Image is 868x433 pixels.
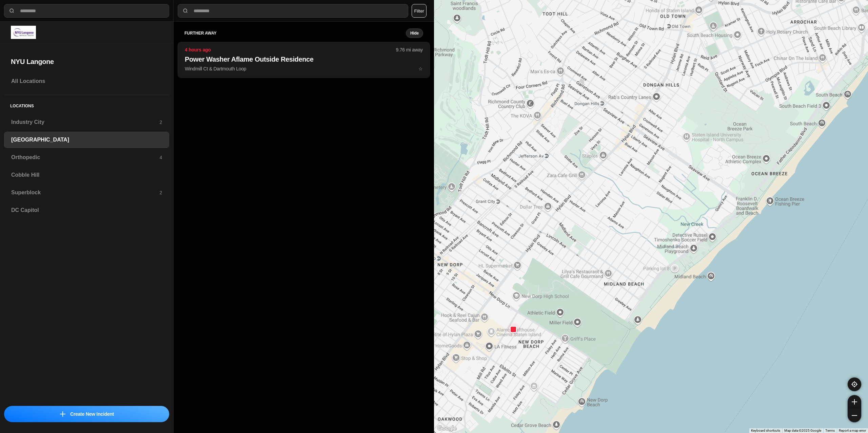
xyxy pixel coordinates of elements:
a: Cobble Hill [4,167,169,183]
h3: Cobble Hill [11,171,162,179]
button: Filter [412,4,427,18]
p: 2 [159,119,162,126]
h3: DC Capitol [11,206,162,214]
p: Windmill Ct & Dartmouth Loop [185,65,423,72]
a: DC Capitol [4,202,169,218]
h2: NYU Langone [11,57,162,66]
img: search [182,7,189,14]
h3: All Locations [11,77,162,85]
img: Google [436,424,458,433]
a: Report a map error [839,429,866,432]
a: [GEOGRAPHIC_DATA] [4,132,169,148]
p: Create New Incident [70,411,114,417]
a: All Locations [4,73,169,89]
h3: Orthopedic [11,153,159,161]
a: Orthopedic4 [4,149,169,166]
small: Hide [410,30,419,36]
button: Hide [406,28,423,38]
a: Industry City2 [4,114,169,130]
img: logo [11,26,36,39]
h2: Power Washer Aflame Outside Residence [185,55,423,64]
h5: Locations [4,95,169,114]
p: 9.76 mi away [396,46,423,53]
a: Terms (opens in new tab) [825,429,835,432]
img: zoom-out [852,413,857,418]
p: 4 hours ago [185,46,396,53]
button: 4 hours ago9.76 mi awayPower Washer Aflame Outside ResidenceWindmill Ct & Dartmouth Loopstar [178,42,430,78]
h3: [GEOGRAPHIC_DATA] [11,136,162,144]
button: zoom-in [848,395,861,409]
span: Map data ©2025 Google [784,429,821,432]
button: recenter [848,377,861,391]
img: zoom-in [852,399,857,405]
h3: Superblock [11,189,159,197]
button: Keyboard shortcuts [751,428,780,433]
h5: further away [184,30,406,36]
span: star [418,66,423,71]
a: Open this area in Google Maps (opens a new window) [436,424,458,433]
a: 4 hours ago9.76 mi awayPower Washer Aflame Outside ResidenceWindmill Ct & Dartmouth Loopstar [178,66,430,71]
button: iconCreate New Incident [4,406,169,422]
p: 2 [159,189,162,196]
a: Superblock2 [4,185,169,201]
img: recenter [851,381,857,387]
img: search [8,7,15,14]
h3: Industry City [11,118,159,126]
img: icon [60,411,65,417]
p: 4 [159,154,162,161]
button: zoom-out [848,409,861,422]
